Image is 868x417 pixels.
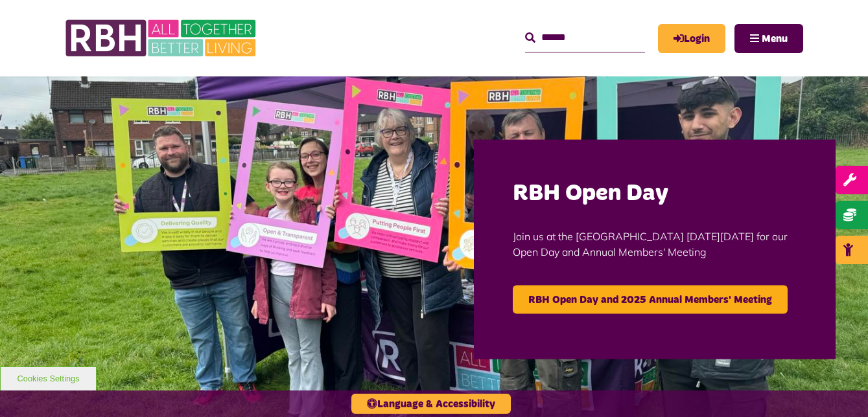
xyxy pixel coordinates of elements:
[513,209,797,279] p: Join us at the [GEOGRAPHIC_DATA] [DATE][DATE] for our Open Day and Annual Members' Meeting
[513,286,788,314] a: RBH Open Day and 2025 Annual Members' Meeting
[65,13,259,63] img: RBH
[762,34,788,44] span: Menu
[658,24,725,53] a: MyRBH
[351,394,511,414] button: Language & Accessibility
[513,179,797,209] h2: RBH Open Day
[734,24,803,53] button: Navigation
